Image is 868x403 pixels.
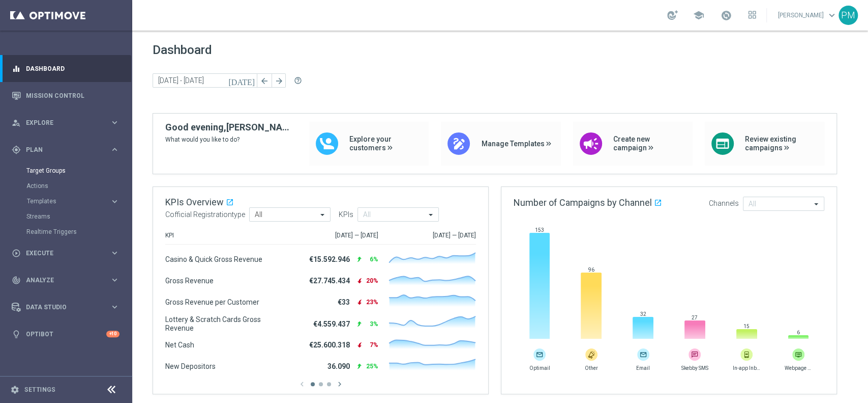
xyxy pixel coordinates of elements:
span: Templates [27,198,100,204]
span: Execute [26,250,110,256]
div: Streams [26,209,131,224]
i: gps_fixed [12,145,21,154]
span: Data Studio [26,304,110,310]
i: keyboard_arrow_right [110,197,119,206]
button: gps_fixed Plan keyboard_arrow_right [11,146,120,154]
i: keyboard_arrow_right [110,275,119,285]
div: Templates [26,194,131,209]
div: Templates [27,198,110,204]
button: Templates keyboard_arrow_right [26,197,120,205]
a: Optibot [26,320,106,347]
div: Data Studio [12,303,110,312]
a: Settings [24,387,55,393]
a: Target Groups [26,167,106,175]
i: settings [10,385,19,394]
div: Dashboard [12,55,119,82]
a: Streams [26,212,106,221]
div: PM [839,6,858,25]
div: Execute [12,249,110,258]
i: keyboard_arrow_right [110,248,119,258]
a: [PERSON_NAME]keyboard_arrow_down [777,8,839,23]
a: Dashboard [26,55,119,82]
div: Plan [12,145,110,154]
span: school [693,10,704,21]
div: Explore [12,118,110,127]
div: +10 [106,331,119,337]
i: person_search [12,118,21,127]
i: keyboard_arrow_right [110,118,119,127]
i: track_changes [12,276,21,285]
button: Mission Control [11,92,120,100]
div: Actions [26,178,131,194]
i: equalizer [12,64,21,73]
button: person_search Explore keyboard_arrow_right [11,119,120,127]
button: play_circle_outline Execute keyboard_arrow_right [11,249,120,257]
div: Analyze [12,276,110,285]
div: Target Groups [26,163,131,178]
a: Realtime Triggers [26,228,106,236]
button: lightbulb Optibot +10 [11,330,120,338]
div: Optibot [12,320,119,347]
span: Analyze [26,277,110,283]
a: Actions [26,182,106,190]
a: Mission Control [26,82,119,109]
i: keyboard_arrow_right [110,302,119,312]
div: Realtime Triggers [26,224,131,239]
span: Explore [26,120,110,126]
i: keyboard_arrow_right [110,145,119,154]
button: equalizer Dashboard [11,65,120,73]
button: Data Studio keyboard_arrow_right [11,303,120,311]
span: Plan [26,147,110,153]
button: track_changes Analyze keyboard_arrow_right [11,276,120,284]
i: play_circle_outline [12,249,21,258]
div: Mission Control [12,82,119,109]
span: keyboard_arrow_down [826,10,837,21]
i: lightbulb [12,330,21,339]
